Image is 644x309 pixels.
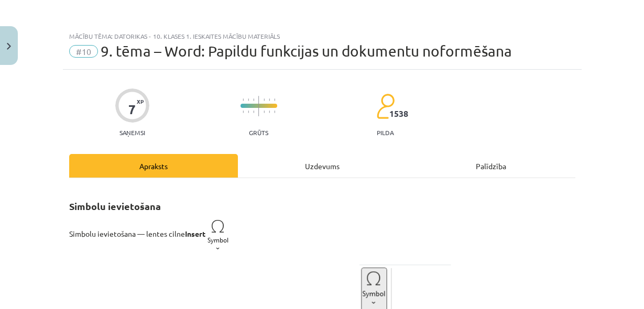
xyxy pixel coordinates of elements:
p: Simbolu ievietošana — lentes cilne [69,216,575,253]
img: icon-short-line-57e1e144782c952c97e751825c79c345078a6d821885a25fce030b3d8c18986b.svg [264,111,265,113]
img: icon-short-line-57e1e144782c952c97e751825c79c345078a6d821885a25fce030b3d8c18986b.svg [269,98,270,101]
img: students-c634bb4e5e11cddfef0936a35e636f08e4e9abd3cc4e673bd6f9a4125e45ecb1.svg [376,93,395,119]
p: pilda [377,129,394,136]
img: icon-short-line-57e1e144782c952c97e751825c79c345078a6d821885a25fce030b3d8c18986b.svg [248,98,249,101]
img: icon-short-line-57e1e144782c952c97e751825c79c345078a6d821885a25fce030b3d8c18986b.svg [269,111,270,113]
img: icon-long-line-d9ea69661e0d244f92f715978eff75569469978d946b2353a9bb055b3ed8787d.svg [258,96,259,116]
p: Saņemsi [115,129,149,136]
div: Palīdzība [407,154,575,178]
img: icon-short-line-57e1e144782c952c97e751825c79c345078a6d821885a25fce030b3d8c18986b.svg [274,111,275,113]
div: Mācību tēma: Datorikas - 10. klases 1. ieskaites mācību materiāls [69,32,575,40]
p: Grūts [249,129,268,136]
div: 7 [128,102,136,117]
img: icon-short-line-57e1e144782c952c97e751825c79c345078a6d821885a25fce030b3d8c18986b.svg [264,98,265,101]
img: icon-short-line-57e1e144782c952c97e751825c79c345078a6d821885a25fce030b3d8c18986b.svg [248,111,249,113]
span: #10 [69,45,98,58]
img: icon-close-lesson-0947bae3869378f0d4975bcd49f059093ad1ed9edebbc8119c70593378902aed.svg [7,43,11,50]
div: Apraksts [69,154,238,178]
img: icon-short-line-57e1e144782c952c97e751825c79c345078a6d821885a25fce030b3d8c18986b.svg [274,98,275,101]
img: icon-short-line-57e1e144782c952c97e751825c79c345078a6d821885a25fce030b3d8c18986b.svg [253,98,254,101]
img: icon-short-line-57e1e144782c952c97e751825c79c345078a6d821885a25fce030b3d8c18986b.svg [253,111,254,113]
img: icon-short-line-57e1e144782c952c97e751825c79c345078a6d821885a25fce030b3d8c18986b.svg [243,98,244,101]
strong: Insert [185,229,231,238]
span: 9. tēma – Word: Papildu funkcijas un dokumentu noformēšana [101,42,512,60]
img: icon-short-line-57e1e144782c952c97e751825c79c345078a6d821885a25fce030b3d8c18986b.svg [243,111,244,113]
strong: Simbolu ievietošana [69,200,161,212]
span: XP [137,98,144,104]
span: 1538 [389,109,408,118]
div: Uzdevums [238,154,407,178]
